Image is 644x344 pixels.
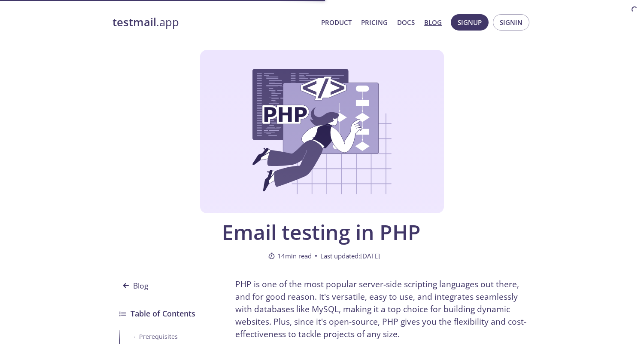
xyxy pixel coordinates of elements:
button: Signup [451,14,489,31]
span: Signup [458,17,482,28]
a: testmail.app [112,15,314,30]
a: Pricing [361,17,388,28]
a: Product [321,17,352,28]
a: Docs [397,17,415,28]
a: Blog [119,265,208,297]
span: Blog [119,277,154,294]
button: Signin [493,14,529,31]
span: Last updated: [DATE] [320,251,380,261]
p: PHP is one of the most popular server-side scripting languages out there, and for good reason. It... [235,278,532,340]
strong: testmail [112,15,156,30]
h3: Table of Contents [131,307,195,319]
span: Signin [500,17,522,28]
span: 14 min read [268,251,312,261]
span: Email testing in PHP [174,220,468,244]
a: Blog [424,17,442,28]
span: • [134,332,136,341]
div: Prerequisites [139,332,178,341]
